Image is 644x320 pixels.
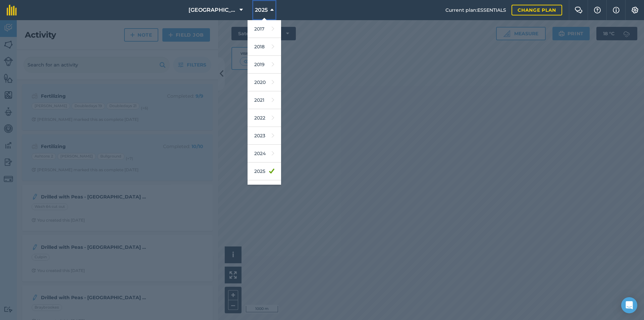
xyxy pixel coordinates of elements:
a: 2020 [248,74,281,91]
a: 2024 [248,145,281,163]
img: fieldmargin Logo [7,5,17,15]
img: A question mark icon [593,7,601,13]
a: 2023 [248,127,281,145]
span: [GEOGRAPHIC_DATA] [189,6,237,14]
span: Current plan : ESSENTIALS [445,6,506,14]
a: 2021 [248,91,281,109]
img: svg+xml;base64,PHN2ZyB4bWxucz0iaHR0cDovL3d3dy53My5vcmcvMjAwMC9zdmciIHdpZHRoPSIxNyIgaGVpZ2h0PSIxNy... [613,6,620,14]
img: Two speech bubbles overlapping with the left bubble in the forefront [575,7,583,13]
a: 2026 [248,180,281,198]
div: Open Intercom Messenger [621,297,637,313]
span: 2025 [255,6,268,14]
img: A cog icon [631,7,639,13]
a: 2018 [248,38,281,56]
a: 2025 [248,163,281,180]
a: 2019 [248,56,281,74]
a: 2022 [248,109,281,127]
a: 2017 [248,20,281,38]
a: Change plan [512,5,562,15]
